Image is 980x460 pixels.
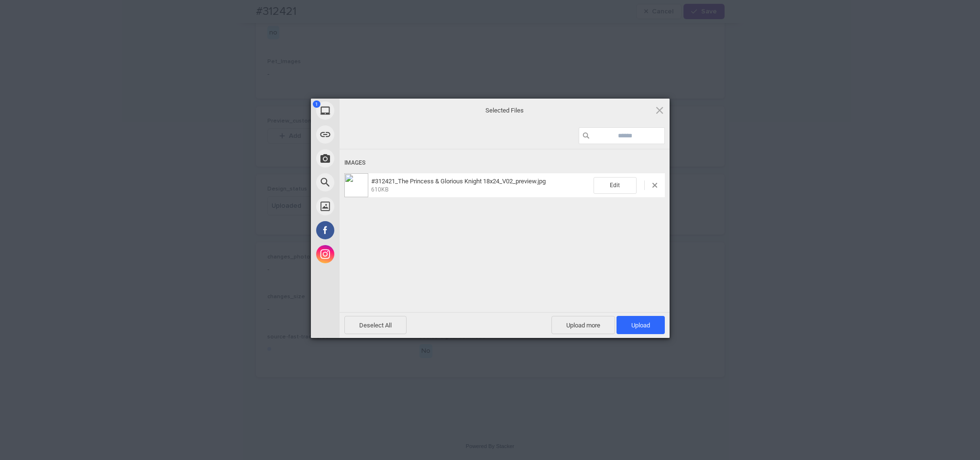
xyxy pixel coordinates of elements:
[617,316,665,334] span: Upload
[311,242,426,266] div: Instagram
[344,173,368,197] img: 1014bd6c-066a-44b6-90b0-90a097960757
[344,316,407,334] span: Deselect All
[311,146,426,170] div: Take Photo
[654,105,665,115] span: Click here or hit ESC to close picker
[311,194,426,218] div: Unsplash
[344,154,665,172] div: Images
[409,106,600,114] span: Selected Files
[371,178,546,185] span: #312421_The Princess & Glorious Knight 18x24_V02_preview.jpg
[371,186,388,193] span: 610KB
[631,322,650,329] span: Upload
[311,99,426,123] div: My Device
[313,101,320,108] span: 1
[311,218,426,242] div: Facebook
[311,170,426,194] div: Web Search
[368,178,594,193] span: #312421_The Princess & Glorious Knight 18x24_V02_preview.jpg
[551,316,615,334] span: Upload more
[311,123,426,146] div: Link (URL)
[594,177,637,194] span: Edit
